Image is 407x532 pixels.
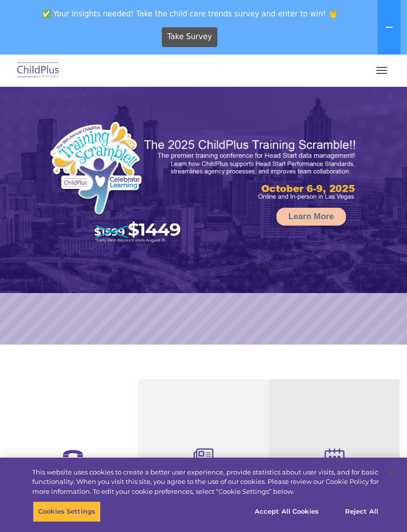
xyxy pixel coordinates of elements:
[4,4,376,23] span: ✅ Your insights needed! Take the child care trends survey and enter to win! 👏
[162,27,218,47] a: Take Survey
[276,208,346,226] a: Learn More
[32,468,379,497] div: This website uses cookies to create a better user experience, provide statistics about user visit...
[380,463,402,484] button: Close
[33,501,101,522] button: Cookies Settings
[15,59,62,82] img: ChildPlus by Procare Solutions
[331,501,393,522] button: Reject All
[167,28,212,46] span: Take Survey
[249,501,324,522] button: Accept All Cookies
